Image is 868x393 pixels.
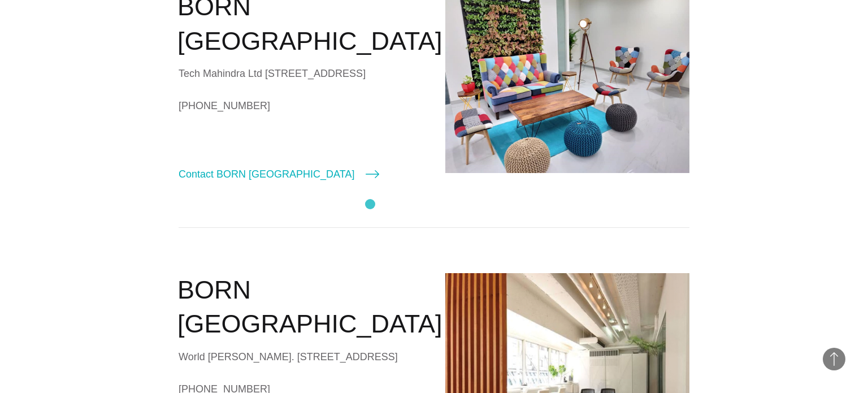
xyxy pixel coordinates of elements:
a: [PHONE_NUMBER] [179,97,423,114]
h2: BORN [GEOGRAPHIC_DATA] [177,273,423,342]
div: Tech Mahindra Ltd [STREET_ADDRESS] [179,65,423,82]
div: World [PERSON_NAME]. [STREET_ADDRESS] [179,348,423,365]
button: Back to Top [823,348,845,370]
a: Contact BORN [GEOGRAPHIC_DATA] [179,166,379,182]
